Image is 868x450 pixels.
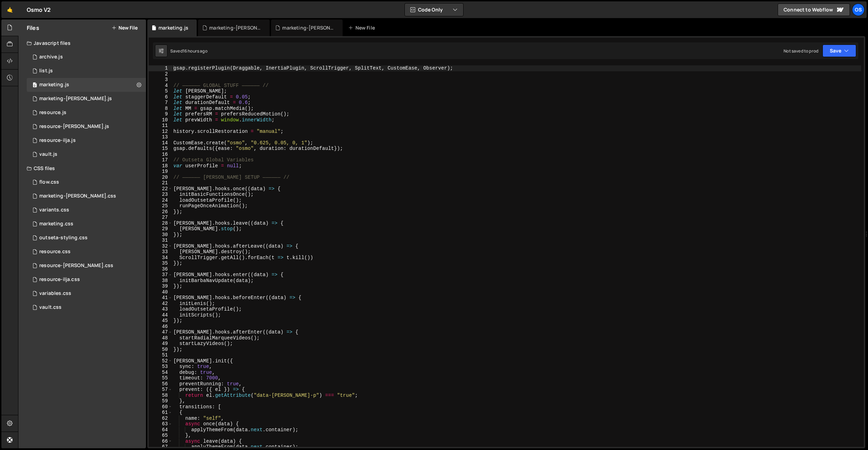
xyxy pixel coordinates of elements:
div: marketing-[PERSON_NAME].js [282,24,334,31]
div: resource-[PERSON_NAME].js [39,123,109,130]
div: 6 [149,94,172,100]
div: 26 [149,209,172,215]
div: 1 [149,65,172,71]
div: 16596/45422.js [27,78,146,92]
div: Saved [170,48,207,54]
div: 16596/46284.css [27,189,146,203]
div: 52 [149,358,172,364]
div: 16596/45151.js [27,64,146,78]
div: 39 [149,283,172,289]
div: variants.css [39,207,69,213]
div: 7 [149,100,172,106]
div: resource.js [39,110,66,116]
div: 40 [149,289,172,295]
div: 31 [149,238,172,243]
div: 51 [149,352,172,358]
div: flow.css [39,179,59,185]
div: 16596/46198.css [27,273,146,287]
div: 4 [149,83,172,89]
div: 16596/46183.js [27,106,146,120]
div: 60 [149,404,172,410]
div: 9 [149,111,172,117]
a: 🤙 [1,1,18,18]
div: 61 [149,410,172,416]
div: 15 [149,146,172,152]
div: 28 [149,220,172,226]
a: Os [852,3,865,16]
a: Connect to Webflow [778,3,850,16]
div: resource-[PERSON_NAME].css [39,263,113,269]
div: variables.css [39,290,71,297]
div: 23 [149,192,172,198]
div: 64 [149,427,172,433]
div: 38 [149,278,172,284]
div: 20 [149,175,172,180]
div: 65 [149,433,172,439]
div: 35 [149,260,172,266]
div: New File [348,24,377,31]
div: 36 [149,266,172,272]
div: 49 [149,341,172,347]
div: 45 [149,318,172,324]
div: 42 [149,301,172,307]
div: 62 [149,416,172,421]
div: 16596/45511.css [27,203,146,217]
div: vault.js [39,151,57,158]
div: 55 [149,375,172,381]
div: 32 [149,243,172,249]
div: 12 [149,129,172,135]
div: 16596/45153.css [27,300,146,314]
div: 46 [149,324,172,330]
div: 16596/46196.css [27,259,146,273]
div: 11 [149,123,172,129]
div: marketing.js [158,24,188,31]
button: New File [112,25,138,31]
div: 53 [149,364,172,370]
div: 22 [149,186,172,192]
div: Osmo V2 [27,6,51,14]
div: list.js [39,68,53,74]
div: 5 [149,88,172,94]
div: 14 [149,140,172,146]
div: 2 [149,71,172,77]
span: 0 [33,83,37,88]
button: Save [822,45,856,57]
div: outseta-styling.css [39,235,88,241]
div: 17 [149,157,172,163]
div: 57 [149,387,172,393]
div: marketing.css [39,221,73,227]
div: 16596/45424.js [27,92,146,106]
div: marketing-[PERSON_NAME].js [39,96,112,102]
div: 3 [149,77,172,83]
div: 8 [149,106,172,112]
div: 19 [149,169,172,175]
div: 21 [149,180,172,186]
div: marketing.js [39,82,69,88]
div: 56 [149,381,172,387]
div: 16596/46195.js [27,134,146,147]
div: 10 [149,117,172,123]
div: 16596/45446.css [27,217,146,231]
div: 59 [149,398,172,404]
div: 43 [149,306,172,312]
div: 18 [149,163,172,169]
div: Not saved to prod [784,48,818,54]
div: 16 hours ago [183,48,207,54]
div: vault.css [39,304,62,311]
div: 25 [149,203,172,209]
div: 16596/45154.css [27,287,146,300]
div: 16596/46199.css [27,245,146,259]
div: 33 [149,249,172,255]
div: 29 [149,226,172,232]
div: 47 [149,329,172,335]
h2: Files [27,24,39,32]
div: 34 [149,255,172,261]
div: resource-ilja.css [39,276,80,283]
div: 54 [149,370,172,376]
div: archive.js [39,54,63,60]
div: CSS files [18,161,146,175]
div: marketing-[PERSON_NAME].css [39,193,116,199]
div: 48 [149,335,172,341]
div: 58 [149,393,172,399]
